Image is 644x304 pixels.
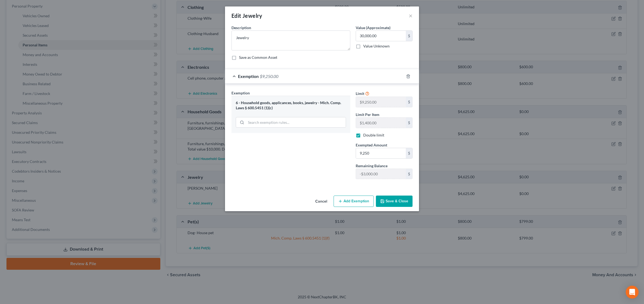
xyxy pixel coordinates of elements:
label: Double limit [363,132,384,138]
label: Value (Approximate) [356,25,390,30]
input: -- [356,118,406,128]
label: Save as Common Asset [239,55,277,60]
div: Edit Jewelry [231,12,262,19]
button: Save & Close [376,196,413,207]
label: Remaining Balance [356,163,387,169]
div: $ [406,169,412,179]
span: Limit [356,91,364,96]
input: 0.00 [356,148,406,158]
span: Exempted Amount [356,143,387,147]
input: -- [356,169,406,179]
div: $ [406,148,412,158]
div: $ [406,118,412,128]
input: 0.00 [356,31,406,41]
div: $ [406,97,412,107]
span: Exemption [231,91,250,95]
span: Description [231,25,251,30]
input: Search exemption rules... [246,117,346,128]
span: Exemption [238,74,259,79]
span: $9,250.00 [260,74,278,79]
label: Limit Per Item [356,112,379,117]
div: 6 - Household goods, applicances, books, jewelry - Mich. Comp. Laws § 600.5451 (1)(c) [236,100,346,110]
div: $ [406,31,412,41]
div: Open Intercom Messenger [626,286,639,299]
button: × [409,12,413,19]
input: -- [356,97,406,107]
button: Add Exemption [334,196,374,207]
label: Value Unknown [363,43,390,49]
button: Cancel [311,196,331,207]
